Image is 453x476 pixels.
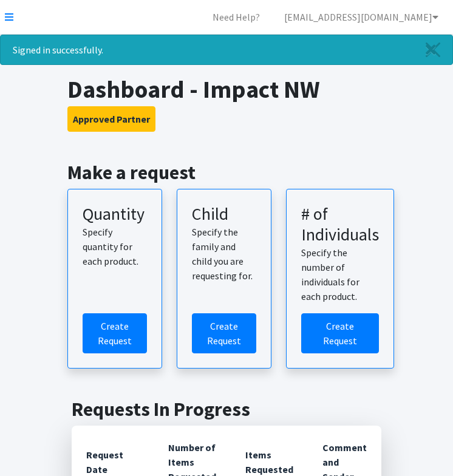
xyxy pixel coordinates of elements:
p: Specify quantity for each product. [83,225,147,268]
h2: Requests In Progress [72,398,381,421]
h3: # of Individuals [301,204,379,245]
h3: Child [192,204,256,225]
a: [EMAIL_ADDRESS][DOMAIN_NAME] [274,5,448,29]
p: Specify the number of individuals for each product. [301,245,379,304]
h1: Dashboard - Impact NW [67,75,386,104]
p: Specify the family and child you are requesting for. [192,225,256,283]
a: Close [414,35,452,64]
a: Need Help? [203,5,270,29]
a: Create a request by quantity [83,313,147,353]
h2: Make a request [67,161,386,184]
a: Create a request for a child or family [192,313,256,353]
a: Create a request by number of individuals [301,313,379,353]
h3: Quantity [83,204,147,225]
button: Approved Partner [67,106,155,132]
